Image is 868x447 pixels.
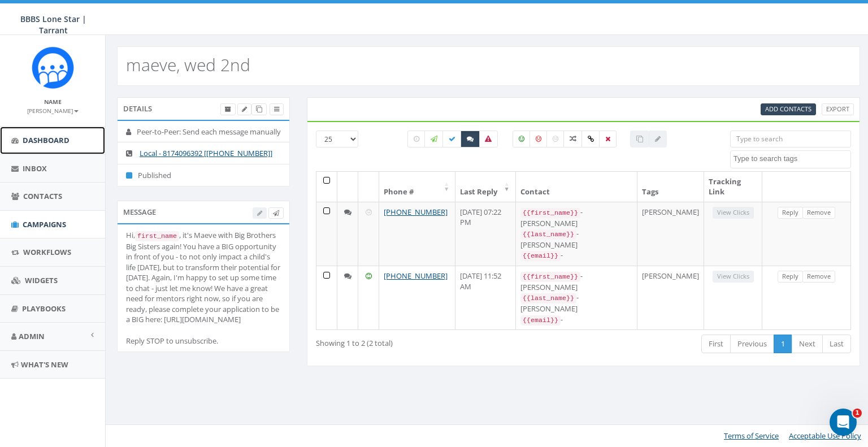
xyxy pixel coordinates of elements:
a: Last [822,335,851,353]
input: Type to search [730,131,851,147]
th: Phone #: activate to sort column ascending [379,172,455,202]
code: {{first_name}} [520,208,580,218]
a: [PHONE_NUMBER] [384,271,448,281]
a: 1 [774,335,792,353]
code: {{email}} [520,251,561,261]
div: Message [117,201,290,223]
code: {{first_name}} [520,272,580,282]
span: Add Contacts [765,105,811,113]
span: Send Test Message [273,209,279,217]
a: Remove [802,271,835,283]
label: Positive [513,131,531,147]
code: {{last_name}} [520,229,576,240]
div: - [PERSON_NAME] [520,271,632,292]
label: Removed [599,131,617,147]
label: Link Clicked [581,131,600,147]
label: Negative [530,131,548,147]
span: Widgets [25,275,58,285]
a: First [701,335,731,353]
li: Peer-to-Peer: Send each message manually [118,121,289,143]
a: Local - 8174096392 [[PHONE_NUMBER]] [140,148,272,158]
i: Peer-to-Peer [126,128,137,136]
a: Terms of Service [724,431,779,441]
code: {{email}} [520,315,561,326]
label: Neutral [546,131,565,147]
label: Delivered [442,131,462,147]
div: Showing 1 to 2 (2 total) [316,333,529,349]
span: BBBS Lone Star | Tarrant [20,14,86,36]
span: Archive Campaign [225,105,231,113]
span: Admin [19,331,45,341]
small: [PERSON_NAME] [27,107,79,115]
div: Hi, , it's Maeve with Big Brothers Big Sisters again! You have a BIG opportunity in front of you ... [126,230,281,346]
i: Published [126,172,138,179]
div: - [PERSON_NAME] [520,292,632,314]
a: Reply [778,207,803,219]
code: first_name [135,231,179,241]
a: Reply [778,271,803,283]
td: [PERSON_NAME] [637,266,704,329]
span: What's New [21,359,68,370]
span: Workflows [23,247,71,257]
div: - [520,250,632,261]
span: Dashboard [23,135,70,145]
span: Inbox [23,163,47,173]
span: View Campaign Delivery Statistics [274,105,279,113]
a: [PERSON_NAME] [27,105,79,115]
div: - [PERSON_NAME] [520,207,632,228]
h2: maeve, wed 2nd [126,55,250,74]
li: Published [118,164,289,186]
a: Export [822,103,854,115]
th: Last Reply: activate to sort column ascending [455,172,516,202]
label: Mixed [563,131,583,147]
td: [DATE] 07:22 PM [455,202,516,266]
span: Playbooks [22,303,66,314]
small: Name [44,98,62,106]
iframe: Intercom live chat [830,409,857,436]
label: Pending [407,131,426,147]
th: Contact [516,172,637,202]
label: Sending [424,131,444,147]
td: [PERSON_NAME] [637,202,704,266]
a: Acceptable Use Policy [789,431,861,441]
span: CSV files only [765,105,811,113]
label: Bounced [479,131,498,147]
img: Rally_Corp_Icon_1.png [32,46,74,89]
a: Remove [802,207,835,219]
a: Next [792,335,823,353]
code: {{last_name}} [520,293,576,303]
label: Replied [461,131,480,147]
span: Clone Campaign [256,105,262,113]
th: Tags [637,172,704,202]
th: Tracking Link [704,172,762,202]
div: Details [117,97,290,120]
span: Contacts [23,191,62,201]
a: [PHONE_NUMBER] [384,207,448,217]
span: Edit Campaign Title [242,105,247,113]
td: [DATE] 11:52 AM [455,266,516,329]
span: Campaigns [23,219,66,229]
a: Add Contacts [761,103,816,115]
span: 1 [853,409,862,418]
a: Previous [730,335,774,353]
div: - [PERSON_NAME] [520,228,632,250]
div: - [520,314,632,326]
textarea: Search [734,154,850,164]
